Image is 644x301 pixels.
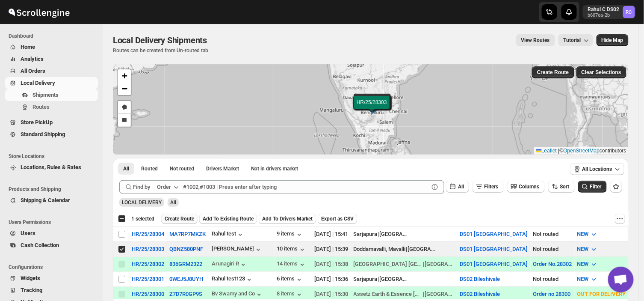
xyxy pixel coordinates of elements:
[9,264,98,271] span: Configurations
[532,66,574,78] button: Create Route
[132,261,164,267] button: HR/25/28302
[380,275,410,283] div: [GEOGRAPHIC_DATA]
[533,291,571,297] button: Order no 28300
[118,69,131,82] a: Zoom in
[558,148,560,154] span: |
[366,101,378,110] img: Marker
[521,37,550,44] span: View Routes
[577,261,589,267] span: NEW
[588,6,620,13] p: Rahul C DS02
[365,103,378,113] img: Marker
[366,104,379,113] img: Marker
[380,230,410,238] div: [GEOGRAPHIC_DATA]
[132,246,164,252] button: HR/25/28303
[203,215,254,222] span: Add To Existing Route
[458,184,464,190] span: All
[626,9,632,15] text: RC
[7,1,71,23] img: ScrollEngine
[212,230,245,239] button: Rahul test
[564,37,581,43] span: Tutorial
[533,230,572,238] div: Not routed
[548,181,575,193] button: Sort
[321,215,354,222] span: Export as CSV
[564,148,600,154] a: OpenStreetMap
[572,287,641,301] button: OUT FOR DELIVERY
[170,165,194,172] span: Not routed
[131,215,154,222] span: 1 selected
[516,34,555,46] button: view route
[537,69,569,76] span: Create Route
[597,34,629,46] button: Map action label
[277,275,304,284] button: 6 items
[5,161,98,173] button: Locations, Rules & Rates
[277,245,307,254] div: 10 items
[132,231,164,237] button: HR/25/28304
[212,290,263,299] button: Bv Swamy and Co
[212,245,263,254] button: [PERSON_NAME]
[201,163,244,175] button: Claimable
[5,272,98,284] button: Widgets
[507,181,545,193] button: Columns
[5,89,98,101] button: Shipments
[32,92,59,98] span: Shipments
[460,231,528,237] button: DS01 [GEOGRAPHIC_DATA]
[21,164,81,170] span: Locations, Rules & Rates
[582,166,612,173] span: All Locations
[157,183,171,191] div: Order
[572,257,603,271] button: NEW
[577,231,589,237] span: NEW
[590,184,602,190] span: Filter
[354,230,378,238] div: Sarjapura
[212,275,254,284] button: Rahul test123
[519,184,540,190] span: Columns
[583,5,636,19] button: User menu
[118,114,131,127] a: Draw a rectangle
[5,53,98,65] button: Analytics
[366,103,379,113] img: Marker
[152,180,186,194] button: Order
[354,290,423,298] div: Assetz Earth & Essence [GEOGRAPHIC_DATA]
[577,276,589,282] span: NEW
[460,291,500,297] button: DS02 Bileshivale
[132,276,164,282] div: HR/25/28301
[161,214,198,224] button: Create Route
[132,291,164,297] div: HR/25/28300
[536,148,557,154] a: Leaflet
[212,260,248,269] button: Arunagiri R
[446,181,469,193] button: All
[577,291,626,297] span: OUT FOR DELIVERY
[588,13,620,18] p: b607ea-2b
[366,103,378,112] img: Marker
[572,242,603,256] button: NEW
[9,219,98,226] span: Users Permissions
[122,200,162,206] span: LOCAL DELIVERY
[5,41,98,53] button: Home
[136,163,163,175] button: Routed
[9,153,98,160] span: Store Locations
[169,276,203,282] button: 0WEJ5J8UYH
[572,227,603,241] button: NEW
[577,246,589,252] span: NEW
[262,215,313,222] span: Add To Drivers Market
[354,290,455,298] div: |
[578,181,607,193] button: Filter
[277,260,307,269] button: 14 items
[615,214,625,224] button: More actions
[32,104,50,110] span: Routes
[277,230,304,239] button: 9 items
[473,181,504,193] button: Filters
[460,276,500,282] button: DS02 Bileshivale
[315,245,349,253] div: [DATE] | 15:39
[572,272,603,286] button: NEW
[366,101,379,111] img: Marker
[5,227,98,239] button: Users
[118,163,134,175] button: All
